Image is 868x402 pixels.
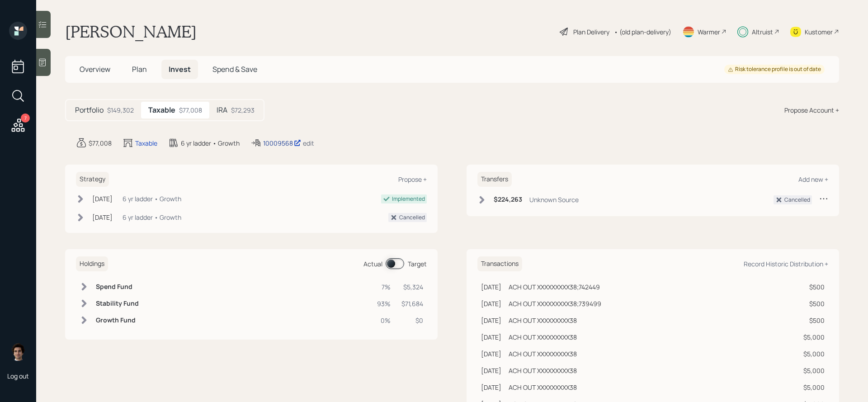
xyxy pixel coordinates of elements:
div: [DATE] [481,299,501,308]
div: $500 [803,299,825,308]
div: ACH OUT XXXXXXXXX38;739499 [509,299,601,308]
div: Unknown Source [529,195,579,204]
div: $5,000 [803,383,825,392]
span: Plan [132,64,147,74]
span: Overview [80,64,110,74]
h5: IRA [217,106,227,114]
div: 6 yr ladder • Growth [181,138,240,148]
div: Propose Account + [784,105,839,115]
div: Implemented [392,195,425,203]
div: [DATE] [92,194,113,203]
div: $5,324 [401,282,423,292]
div: Add new + [798,175,828,184]
h6: $224,263 [494,196,522,203]
div: Risk tolerance profile is out of date [728,66,821,73]
div: 6 yr ladder • Growth [123,213,181,222]
span: Invest [169,64,191,74]
div: Record Historic Distribution + [744,260,828,268]
div: Target [408,259,427,269]
div: $5,000 [803,332,825,342]
div: Actual [363,259,382,269]
div: 93% [377,299,391,308]
div: Taxable [135,138,157,148]
div: Plan Delivery [573,27,609,37]
div: $77,008 [89,138,112,148]
h5: Portfolio [75,106,104,114]
div: 7% [377,282,391,292]
div: $5,000 [803,366,825,375]
div: $0 [401,316,423,325]
div: [DATE] [481,316,501,325]
div: [DATE] [481,366,501,375]
div: [DATE] [481,383,501,392]
h5: Taxable [148,106,175,114]
div: 6 yr ladder • Growth [123,194,181,203]
div: Log out [7,372,29,380]
h6: Transactions [477,256,522,271]
span: Spend & Save [212,64,257,74]
div: Propose + [398,175,427,184]
div: [DATE] [92,213,113,222]
div: $5,000 [803,349,825,359]
div: [DATE] [481,349,501,359]
h6: Transfers [477,172,512,187]
div: 10009568 [263,138,301,148]
div: $500 [803,316,825,325]
div: ACH OUT XXXXXXXXX38;742449 [509,282,600,292]
div: ACH OUT XXXXXXXXX38 [509,332,577,342]
div: Kustomer [805,27,833,37]
div: 7 [21,114,30,123]
div: $149,302 [107,105,134,115]
div: Cancelled [399,213,425,222]
div: 0% [377,316,391,325]
h6: Spend Fund [96,283,139,291]
h6: Strategy [76,172,109,187]
h1: [PERSON_NAME] [65,22,197,42]
img: harrison-schaefer-headshot-2.png [9,343,27,361]
h6: Stability Fund [96,300,139,307]
div: ACH OUT XXXXXXXXX38 [509,383,577,392]
div: [DATE] [481,332,501,342]
div: Warmer [698,27,720,37]
div: $77,008 [179,105,202,115]
div: • (old plan-delivery) [614,27,671,37]
div: $500 [803,282,825,292]
div: Cancelled [784,196,810,204]
div: ACH OUT XXXXXXXXX38 [509,349,577,359]
div: $71,684 [401,299,423,308]
h6: Holdings [76,256,108,271]
h6: Growth Fund [96,317,139,324]
div: Altruist [752,27,773,37]
div: edit [303,139,314,147]
div: ACH OUT XXXXXXXXX38 [509,366,577,375]
div: $72,293 [231,105,255,115]
div: [DATE] [481,282,501,292]
div: ACH OUT XXXXXXXXX38 [509,316,577,325]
